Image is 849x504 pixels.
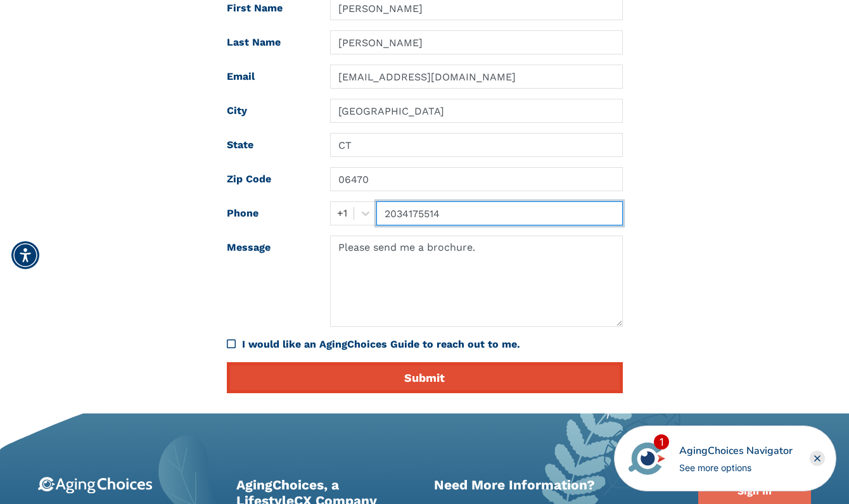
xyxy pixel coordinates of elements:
textarea: Please send me a brochure. [330,236,622,327]
img: avatar [625,437,668,480]
button: Submit [227,362,623,393]
div: Close [810,451,825,466]
div: See more options [679,461,793,474]
label: Message [217,236,321,327]
label: Email [217,65,321,89]
label: Zip Code [217,167,321,191]
img: 9-logo.svg [38,477,153,494]
div: AgingChoices Navigator [679,443,793,458]
label: Phone [217,201,321,225]
div: 1 [654,434,669,450]
div: I would like an AgingChoices Guide to reach out to me. [227,337,623,352]
label: City [217,99,321,123]
h2: Need More Information? [434,477,679,493]
div: Accessibility Menu [11,241,39,269]
label: Last Name [217,30,321,54]
div: I would like an AgingChoices Guide to reach out to me. [242,337,623,352]
label: State [217,133,321,157]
